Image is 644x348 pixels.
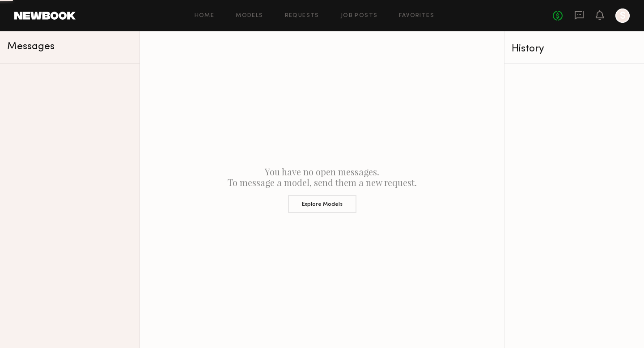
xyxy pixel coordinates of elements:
button: Explore Models [288,195,356,213]
a: S [615,8,630,23]
a: Favorites [399,13,434,19]
a: Home [195,13,215,19]
span: Messages [7,42,55,52]
a: Models [236,13,263,19]
a: Requests [285,13,319,19]
a: Job Posts [341,13,378,19]
div: History [512,44,637,54]
div: You have no open messages. To message a model, send them a new request. [140,31,504,348]
a: Explore Models [147,188,497,213]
